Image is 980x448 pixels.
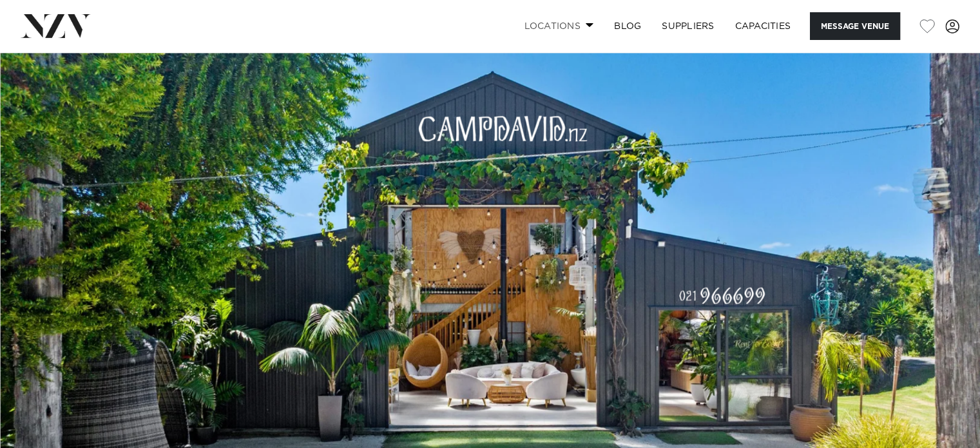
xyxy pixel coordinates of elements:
button: Message Venue [810,12,900,40]
a: BLOG [604,12,651,40]
a: Capacities [725,12,802,40]
a: Locations [514,12,604,40]
img: nzv-logo.png [21,14,91,37]
a: SUPPLIERS [651,12,724,40]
